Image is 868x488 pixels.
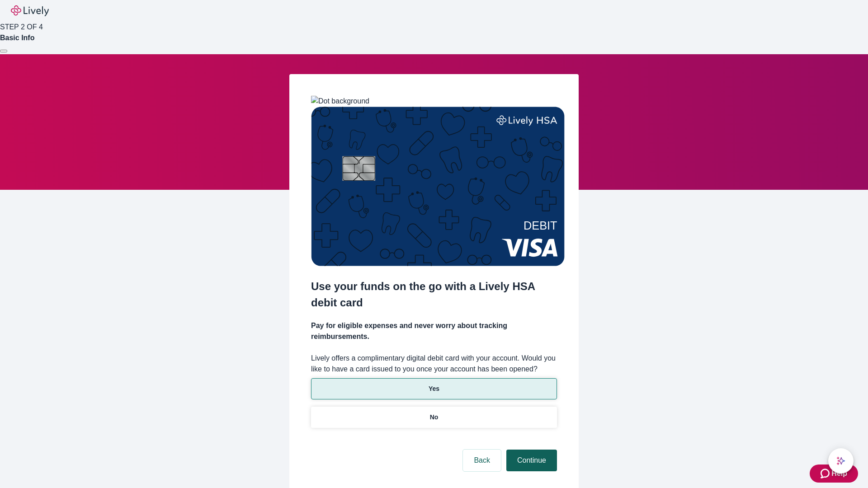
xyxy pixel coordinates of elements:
img: Dot background [311,96,369,107]
img: Lively [11,5,49,16]
svg: Zendesk support icon [821,468,831,479]
p: Yes [429,384,439,394]
label: Lively offers a complimentary digital debit card with your account. Would you like to have a card... [311,353,557,375]
button: Yes [311,378,557,399]
img: Debit card [311,107,565,266]
span: Help [831,468,847,479]
button: Zendesk support iconHelp [810,465,858,483]
h2: Use your funds on the go with a Lively HSA debit card [311,278,557,311]
svg: Lively AI Assistant [836,456,845,465]
h4: Pay for eligible expenses and never worry about tracking reimbursements. [311,320,557,342]
p: No [430,413,439,422]
button: No [311,407,557,428]
button: Back [463,450,501,471]
button: chat [828,448,854,474]
button: Continue [506,450,557,471]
